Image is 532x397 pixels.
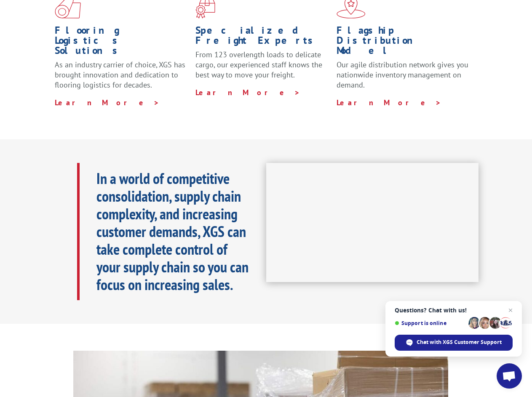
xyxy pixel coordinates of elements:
[55,25,189,60] h1: Flooring Logistics Solutions
[395,320,465,326] span: Support is online
[55,98,160,107] a: Learn More >
[55,60,185,90] span: As an industry carrier of choice, XGS has brought innovation and dedication to flooring logistics...
[195,88,300,97] a: Learn More >
[266,163,479,282] iframe: XGS Logistics Solutions
[395,307,513,314] span: Questions? Chat with us!
[337,25,471,60] h1: Flagship Distribution Model
[195,50,330,87] p: From 123 overlength loads to delicate cargo, our experienced staff knows the best way to move you...
[417,338,502,346] span: Chat with XGS Customer Support
[395,335,513,351] span: Chat with XGS Customer Support
[337,60,468,90] span: Our agile distribution network gives you nationwide inventory management on demand.
[96,168,249,294] b: In a world of competitive consolidation, supply chain complexity, and increasing customer demands...
[337,98,441,107] a: Learn More >
[195,25,330,50] h1: Specialized Freight Experts
[497,363,522,389] a: Open chat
